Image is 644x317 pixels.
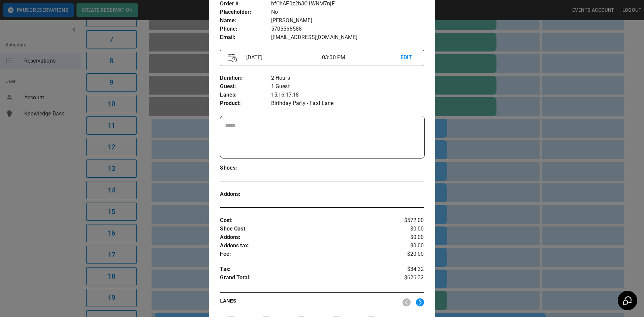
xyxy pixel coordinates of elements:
[220,190,271,199] p: Addons :
[228,54,237,63] img: Vector
[416,298,424,307] img: right.svg
[220,297,397,307] p: LANES
[271,16,424,25] p: [PERSON_NAME]
[390,250,424,258] p: $20.00
[220,265,390,274] p: Tax :
[220,33,271,42] p: Email :
[271,91,424,99] p: 15,16,17,18
[390,233,424,242] p: $0.00
[220,25,271,33] p: Phone :
[220,91,271,99] p: Lanes :
[322,54,400,62] p: 03:00 PM
[390,216,424,225] p: $572.00
[220,233,390,242] p: Addons :
[271,25,424,33] p: 5705568588
[390,225,424,233] p: $0.00
[220,274,390,284] p: Grand Total :
[220,8,271,16] p: Placeholder :
[271,82,424,91] p: 1 Guest
[390,265,424,274] p: $34.32
[271,99,424,108] p: Birthday Party - Fast Lane
[390,242,424,250] p: $0.00
[220,225,390,233] p: Shoe Cost :
[220,216,390,225] p: Cost :
[220,164,271,172] p: Shoes :
[402,298,411,307] img: nav_left.svg
[220,74,271,82] p: Duration :
[271,33,424,42] p: [EMAIL_ADDRESS][DOMAIN_NAME]
[220,99,271,108] p: Product :
[220,82,271,91] p: Guest :
[271,8,424,16] p: No
[390,274,424,284] p: $626.32
[271,74,424,82] p: 2 Hours
[220,250,390,258] p: Fee :
[400,54,416,62] p: EDIT
[220,242,390,250] p: Addons tax :
[220,16,271,25] p: Name :
[244,54,322,62] p: [DATE]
